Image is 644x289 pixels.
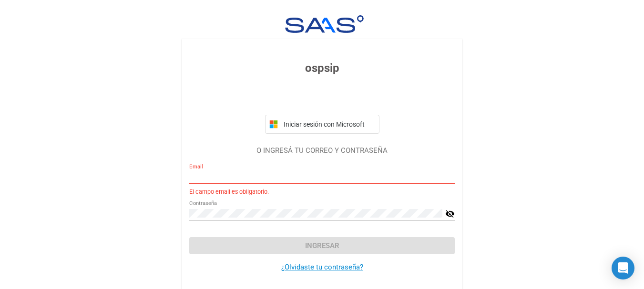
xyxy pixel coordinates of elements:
span: Ingresar [305,241,339,250]
iframe: Botón de Acceder con Google [260,87,384,108]
h3: ospsip [189,60,455,77]
mat-icon: visibility_off [445,208,455,219]
small: El campo email es obligatorio. [189,188,269,197]
button: Iniciar sesión con Microsoft [265,115,379,134]
a: ¿Olvidaste tu contraseña? [281,263,363,271]
button: Ingresar [189,237,455,254]
p: O INGRESÁ TU CORREO Y CONTRASEÑA [189,145,455,156]
div: Open Intercom Messenger [612,257,634,279]
span: Iniciar sesión con Microsoft [282,120,375,128]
